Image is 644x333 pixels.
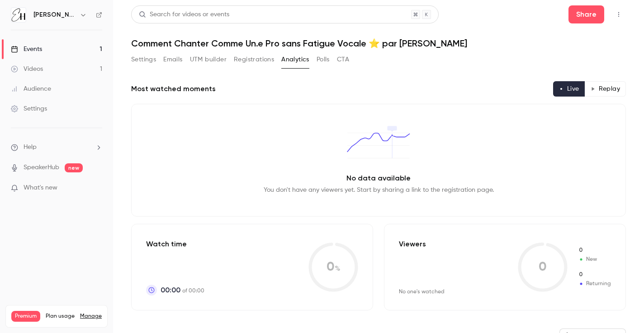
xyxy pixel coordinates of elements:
button: Emails [163,52,182,67]
span: new [65,163,83,172]
button: Polls [317,52,330,67]
button: Replay [585,81,626,97]
h2: Most watched moments [131,83,216,94]
div: No one's watched [399,288,445,296]
button: CTA [337,52,349,67]
button: UTM builder [190,52,227,67]
div: Search for videos or events [139,10,229,19]
a: Manage [80,313,102,320]
span: New [578,255,611,264]
span: Returning [578,280,611,288]
p: Watch time [146,239,204,250]
img: Elena Hurstel [11,8,26,22]
a: SpeakerHub [24,163,59,172]
button: Registrations [234,52,274,67]
p: No data available [346,173,411,184]
span: Plan usage [46,313,75,320]
button: Settings [131,52,156,67]
div: Settings [11,104,47,113]
p: Viewers [399,239,426,250]
div: Events [11,45,42,54]
button: Analytics [281,52,309,67]
p: You don't have any viewers yet. Start by sharing a link to the registration page. [264,185,494,194]
div: Audience [11,84,51,93]
span: 00:00 [161,285,180,296]
div: Videos [11,65,43,74]
span: Returning [578,271,611,279]
h1: Comment Chanter Comme Un.e Pro sans Fatigue Vocale ⭐️ par [PERSON_NAME] [131,38,626,49]
h6: [PERSON_NAME] [33,10,76,19]
span: Premium [11,311,40,322]
p: of 00:00 [161,285,204,296]
button: Share [568,5,604,23]
button: Live [553,81,585,97]
span: What's new [24,183,57,193]
span: Help [24,143,37,152]
li: help-dropdown-opener [11,143,102,152]
span: New [578,246,611,254]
